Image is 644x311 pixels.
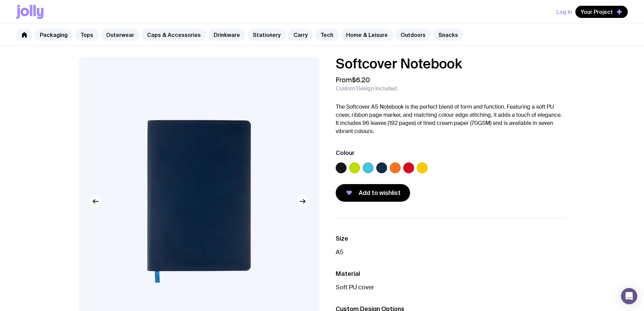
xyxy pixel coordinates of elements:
h1: Softcover Notebook [336,57,566,70]
a: Outerwear [101,29,140,41]
span: From [336,76,370,84]
a: Stationery [247,29,286,41]
a: Drinkware [208,29,245,41]
span: $6.20 [352,75,370,84]
a: Home & Leisure [341,29,393,41]
a: Snacks [433,29,463,41]
button: Log In [556,6,572,18]
h3: Size [336,235,566,243]
a: Caps & Accessories [142,29,206,41]
span: Add to wishlist [359,189,401,197]
button: Your Project [575,6,628,18]
span: Custom Design Included [336,85,397,92]
a: Packaging [34,29,73,41]
a: Tops [75,29,99,41]
a: Tech [315,29,339,41]
span: Your Project [581,8,613,15]
button: Add to wishlist [336,184,410,202]
a: Outdoors [395,29,431,41]
p: Soft PU cover [336,283,566,291]
h3: Colour [336,149,355,157]
a: Carry [288,29,313,41]
div: Open Intercom Messenger [621,288,637,304]
p: A5 [336,248,566,256]
h3: Material [336,270,566,278]
p: The Softcover A5 Notebook is the perfect blend of form and function. Featuring a soft PU cover, r... [336,103,566,135]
